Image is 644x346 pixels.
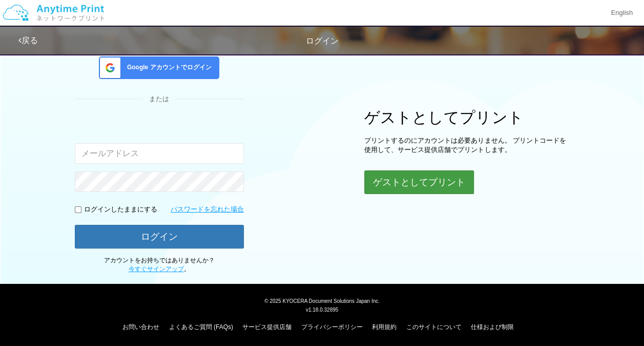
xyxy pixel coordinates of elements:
[301,323,363,331] a: プライバシーポリシー
[75,143,244,164] input: メールアドレス
[169,323,233,331] a: よくあるご質問 (FAQs)
[364,109,569,126] h1: ゲストとしてプリント
[84,205,157,215] p: ログインしたままにする
[406,323,461,331] a: このサイトについて
[129,265,184,273] a: 今すぐサインアップ
[264,297,380,304] span: © 2025 KYOCERA Document Solutions Japan Inc.
[75,225,244,248] button: ログイン
[123,63,212,72] span: Google アカウントでログイン
[364,136,569,155] p: プリントするのにアカウントは必要ありません。 プリントコードを使用して、サービス提供店舗でプリントします。
[75,94,244,104] div: または
[18,36,38,45] a: 戻る
[306,306,338,313] span: v1.18.0.32895
[372,323,397,331] a: 利用規約
[75,256,244,274] p: アカウントをお持ちではありませんか？
[306,36,339,45] span: ログイン
[129,265,190,273] span: 。
[471,323,514,331] a: 仕様および制限
[122,323,159,331] a: お問い合わせ
[364,170,474,194] button: ゲストとしてプリント
[242,323,292,331] a: サービス提供店舗
[171,205,244,215] a: パスワードを忘れた場合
